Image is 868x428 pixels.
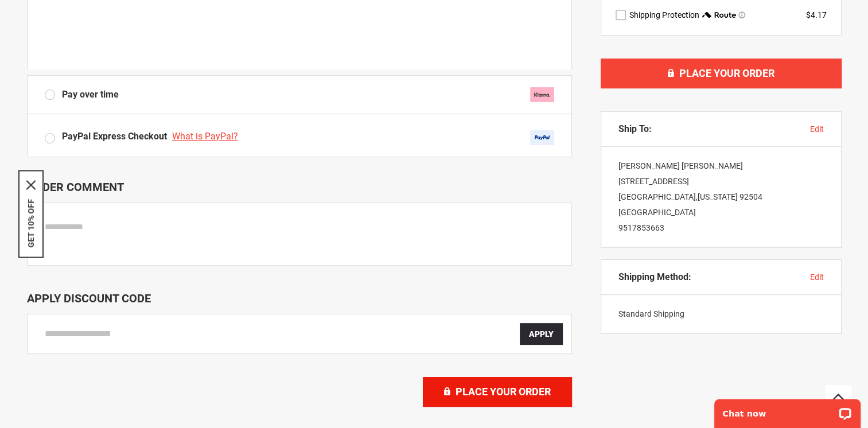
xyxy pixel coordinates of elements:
button: Close [26,181,36,190]
span: Shipping Method: [618,271,691,283]
iframe: LiveChat chat widget [707,392,868,428]
span: Pay over time [62,88,119,102]
span: edit [810,273,824,282]
span: Apply [529,329,554,338]
p: Order Comment [27,180,572,194]
span: Shipping Protection [629,10,699,20]
button: edit [810,123,824,135]
span: Place Your Order [456,386,551,398]
span: Ship To: [618,123,652,135]
button: Place Your Order [601,59,842,88]
button: GET 10% OFF [26,199,36,248]
span: What is PayPal? [172,131,238,142]
svg: close icon [26,181,36,190]
span: Learn more [738,11,745,18]
a: 9517853663 [618,223,664,232]
span: Standard Shipping [618,309,684,318]
div: $4.17 [806,9,827,21]
button: Place Your Order [423,377,572,407]
span: Place Your Order [679,67,774,79]
span: PayPal Express Checkout [62,131,167,142]
span: edit [810,124,824,134]
span: Apply Discount Code [27,291,151,305]
button: edit [810,271,824,283]
span: [US_STATE] [698,192,738,201]
img: Acceptance Mark [530,130,554,145]
button: Apply [520,323,563,345]
div: [PERSON_NAME] [PERSON_NAME] [STREET_ADDRESS] [GEOGRAPHIC_DATA] , 92504 [GEOGRAPHIC_DATA] [601,147,841,247]
img: klarna.svg [530,87,554,102]
div: route shipping protection selector element [616,9,827,21]
a: What is PayPal? [172,131,241,142]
